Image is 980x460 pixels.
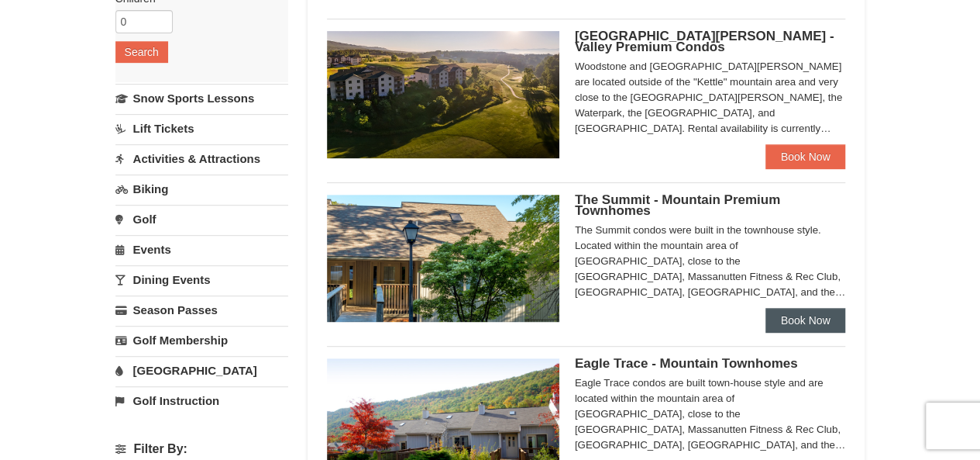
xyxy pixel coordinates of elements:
[115,296,288,324] a: Season Passes
[115,84,288,112] a: Snow Sports Lessons
[575,59,846,137] div: Woodstone and [GEOGRAPHIC_DATA][PERSON_NAME] are located outside of the "Kettle" mountain area an...
[765,144,846,169] a: Book Now
[115,144,288,173] a: Activities & Attractions
[115,114,288,143] a: Lift Tickets
[115,265,288,294] a: Dining Events
[115,205,288,233] a: Golf
[575,29,834,54] span: [GEOGRAPHIC_DATA][PERSON_NAME] - Valley Premium Condos
[327,31,559,158] img: 19219041-4-ec11c166.jpg
[575,356,798,371] span: Eagle Trace - Mountain Townhomes
[115,386,288,415] a: Golf Instruction
[115,356,288,385] a: [GEOGRAPHIC_DATA]
[115,175,288,203] a: Biking
[115,235,288,264] a: Events
[115,41,168,63] button: Search
[115,442,288,456] h4: Filter By:
[327,195,559,322] img: 19219034-1-0eee7e00.jpg
[115,326,288,355] a: Golf Membership
[765,308,846,333] a: Book Now
[575,375,846,453] div: Eagle Trace condos are built town-house style and are located within the mountain area of [GEOGRA...
[575,192,780,218] span: The Summit - Mountain Premium Townhomes
[575,223,846,300] div: The Summit condos were built in the townhouse style. Located within the mountain area of [GEOGRAP...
